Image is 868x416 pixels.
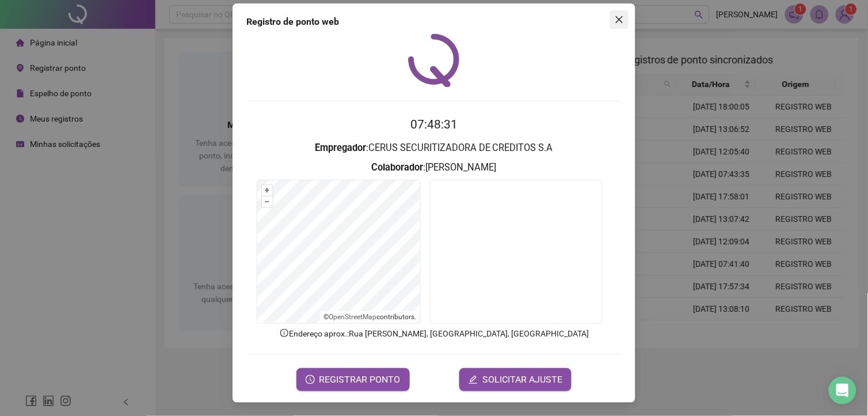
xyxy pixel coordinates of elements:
[469,375,478,384] span: edit
[306,375,315,384] span: clock-circle
[246,160,622,175] h3: : [PERSON_NAME]
[324,313,417,321] li: © contributors.
[315,142,366,153] strong: Empregador
[329,313,377,321] a: OpenStreetMap
[296,368,410,391] button: REGISTRAR PONTO
[279,328,290,338] span: info-circle
[246,327,622,340] p: Endereço aprox. : Rua [PERSON_NAME], [GEOGRAPHIC_DATA], [GEOGRAPHIC_DATA]
[408,33,460,87] img: QRPoint
[246,141,622,156] h3: : CERUS SECURITIZADORA DE CREDITOS S.A
[262,196,273,207] button: –
[610,10,629,29] button: Close
[319,373,401,387] span: REGISTRAR PONTO
[482,373,562,387] span: SOLICITAR AJUSTE
[246,15,622,29] div: Registro de ponto web
[459,368,572,391] button: editSOLICITAR AJUSTE
[410,118,458,131] time: 07:48:31
[829,377,856,404] div: Open Intercom Messenger
[615,15,624,24] span: close
[372,162,424,173] strong: Colaborador
[262,185,273,196] button: +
